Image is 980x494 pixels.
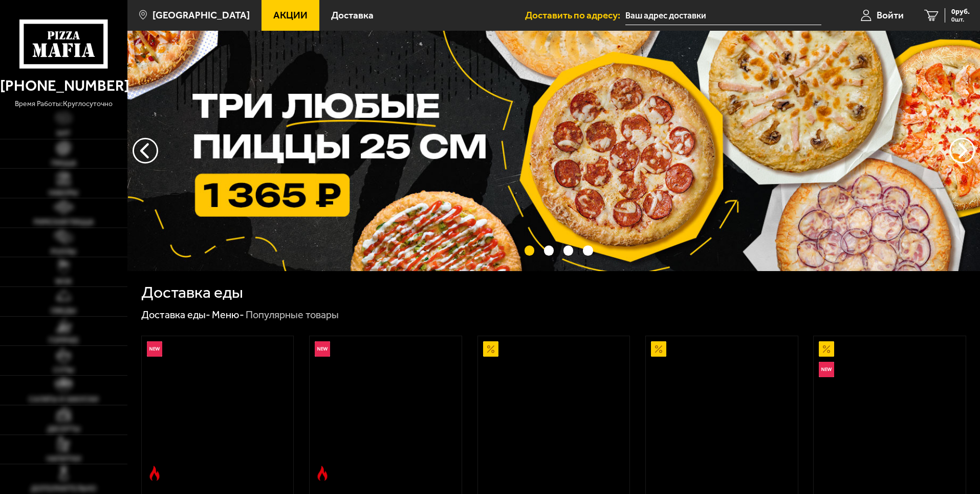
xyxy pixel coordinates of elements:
[315,341,330,357] img: Новинка
[525,245,534,255] button: точки переключения
[951,16,970,23] span: 0 шт.
[819,341,834,357] img: Акционный
[544,245,554,255] button: точки переключения
[51,307,76,314] span: Обеды
[55,278,72,285] span: WOK
[153,10,250,20] span: [GEOGRAPHIC_DATA]
[212,308,244,321] a: Меню-
[951,8,970,15] span: 0 руб.
[53,366,74,374] span: Супы
[133,138,158,163] button: следующий
[651,341,666,357] img: Акционный
[646,336,798,486] a: АкционныйПепперони 25 см (толстое с сыром)
[583,245,593,255] button: точки переключения
[483,341,498,357] img: Акционный
[525,10,625,20] span: Доставить по адресу:
[315,466,330,481] img: Острое блюдо
[563,245,573,255] button: точки переключения
[49,189,78,196] span: Наборы
[949,138,975,163] button: предыдущий
[310,336,462,486] a: НовинкаОстрое блюдоРимская с мясным ассорти
[141,308,210,321] a: Доставка еды-
[49,337,79,344] span: Горячее
[246,308,339,322] div: Популярные товары
[147,466,162,481] img: Острое блюдо
[625,6,821,25] input: Ваш адрес доставки
[31,485,96,492] span: Дополнительно
[51,159,76,167] span: Пицца
[34,218,94,225] span: Римская пицца
[141,284,243,301] h1: Доставка еды
[877,10,904,20] span: Войти
[56,130,71,137] span: Хит
[478,336,630,486] a: АкционныйАль-Шам 25 см (тонкое тесто)
[819,362,834,377] img: Новинка
[47,425,80,433] span: Десерты
[147,341,162,357] img: Новинка
[29,396,98,403] span: Салаты и закуски
[814,336,966,486] a: АкционныйНовинкаВсё включено
[47,455,81,462] span: Напитки
[142,336,294,486] a: НовинкаОстрое блюдоРимская с креветками
[331,10,374,20] span: Доставка
[273,10,308,20] span: Акции
[51,248,76,255] span: Роллы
